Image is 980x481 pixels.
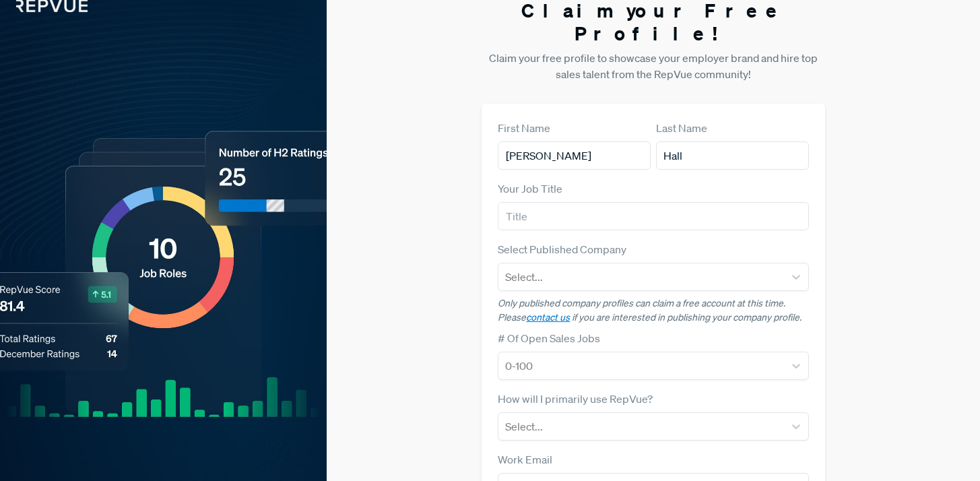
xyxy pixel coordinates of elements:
label: First Name [498,120,550,136]
input: Title [498,202,808,230]
p: Claim your free profile to showcase your employer brand and hire top sales talent from the RepVue... [482,50,824,82]
label: Your Job Title [498,181,562,197]
label: Select Published Company [498,241,626,257]
label: # Of Open Sales Jobs [498,330,600,346]
label: How will I primarily use RepVue? [498,391,653,407]
input: First Name [498,141,651,170]
p: Only published company profiles can claim a free account at this time. Please if you are interest... [498,296,808,325]
label: Last Name [656,120,707,136]
label: Work Email [498,451,552,468]
a: contact us [526,311,570,323]
input: Last Name [656,141,809,170]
